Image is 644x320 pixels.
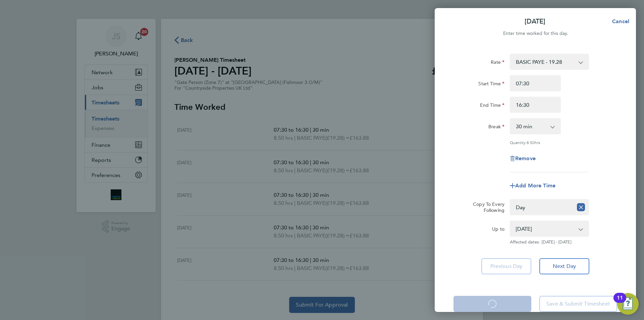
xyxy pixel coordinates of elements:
[525,17,545,26] p: [DATE]
[539,258,589,274] button: Next Day
[510,156,536,161] button: Remove
[468,201,504,213] label: Copy To Every Following
[492,226,504,234] label: Up to
[480,102,504,110] label: End Time
[577,200,585,215] button: Reset selection
[510,183,555,188] button: Add More Time
[510,140,589,145] div: Quantity: hrs
[617,298,623,307] div: 11
[510,239,589,245] span: Affected dates: [DATE] - [DATE]
[515,182,555,189] span: Add More Time
[488,124,504,132] label: Break
[510,75,561,91] input: E.g. 08:00
[601,15,636,28] button: Cancel
[515,155,536,162] span: Remove
[527,140,535,145] span: 8.50
[510,97,561,113] input: E.g. 18:00
[610,18,629,25] span: Cancel
[478,81,504,89] label: Start Time
[617,293,639,315] button: Open Resource Center, 11 new notifications
[553,263,576,270] span: Next Day
[491,59,504,67] label: Rate
[435,30,636,38] div: Enter time worked for this day.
